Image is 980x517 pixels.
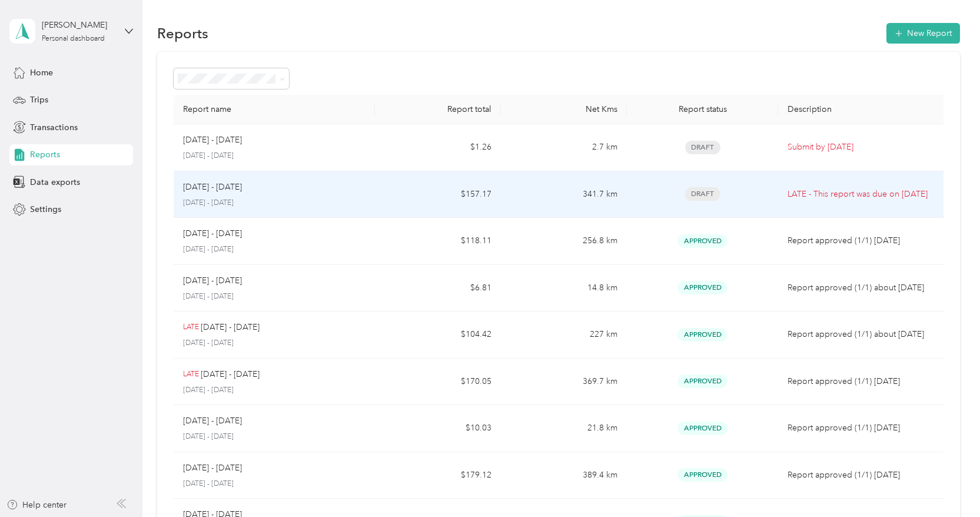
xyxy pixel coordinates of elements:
span: Draft [685,141,720,154]
div: Report status [636,104,769,114]
td: 369.7 km [501,359,627,406]
td: 256.8 km [501,218,627,265]
span: Approved [677,328,727,342]
p: [DATE] - [DATE] [183,291,366,302]
p: Submit by [DATE] [788,141,936,154]
span: Draft [685,187,720,201]
th: Description [778,95,946,124]
p: Report approved (1/1) [DATE] [788,234,936,247]
span: Settings [30,203,61,216]
span: Approved [677,281,727,294]
span: Approved [677,375,727,388]
th: Report total [375,95,501,124]
p: [DATE] - [DATE] [183,274,242,287]
p: [DATE] - [DATE] [183,134,242,147]
p: LATE [183,322,199,333]
span: Reports [30,148,60,161]
td: $157.17 [375,171,501,218]
h1: Reports [157,27,208,39]
p: [DATE] - [DATE] [183,432,366,442]
span: Trips [30,94,48,106]
td: $104.42 [375,311,501,359]
div: [PERSON_NAME] [42,19,115,31]
td: $1.26 [375,124,501,171]
td: 389.4 km [501,452,627,499]
td: 341.7 km [501,171,627,218]
span: Approved [677,234,727,248]
p: Report approved (1/1) [DATE] [788,469,936,482]
button: New Report [886,23,960,44]
p: Report approved (1/1) about [DATE] [788,281,936,294]
td: $170.05 [375,359,501,406]
td: $179.12 [375,452,501,499]
button: Help center [6,499,67,511]
td: 21.8 km [501,405,627,452]
td: $6.81 [375,265,501,312]
span: Approved [677,468,727,482]
span: Transactions [30,121,78,134]
td: 2.7 km [501,124,627,171]
p: [DATE] - [DATE] [183,338,366,349]
td: 227 km [501,311,627,359]
p: [DATE] - [DATE] [183,244,366,255]
span: Home [30,67,53,79]
p: LATE - This report was due on [DATE] [788,188,936,201]
p: LATE [183,369,199,380]
p: [DATE] - [DATE] [183,462,242,475]
p: Report approved (1/1) about [DATE] [788,328,936,341]
p: [DATE] - [DATE] [183,479,366,489]
span: Data exports [30,176,80,188]
span: Approved [677,422,727,435]
p: [DATE] - [DATE] [183,385,366,396]
td: 14.8 km [501,265,627,312]
th: Net Kms [501,95,627,124]
p: [DATE] - [DATE] [183,227,242,240]
p: [DATE] - [DATE] [201,321,260,334]
td: $118.11 [375,218,501,265]
p: [DATE] - [DATE] [201,368,260,381]
div: Personal dashboard [42,35,105,42]
iframe: Everlance-gr Chat Button Frame [914,451,980,517]
p: [DATE] - [DATE] [183,181,242,194]
p: [DATE] - [DATE] [183,198,366,208]
p: Report approved (1/1) [DATE] [788,422,936,435]
p: Report approved (1/1) [DATE] [788,375,936,388]
p: [DATE] - [DATE] [183,151,366,161]
th: Report name [174,95,376,124]
td: $10.03 [375,405,501,452]
p: [DATE] - [DATE] [183,415,242,427]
